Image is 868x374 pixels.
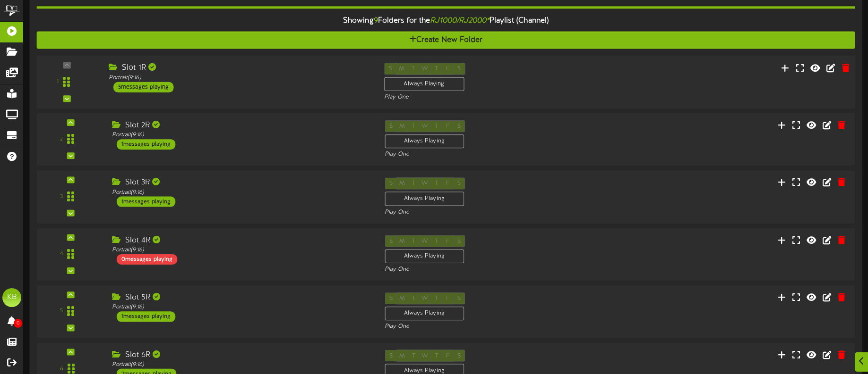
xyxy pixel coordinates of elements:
[385,249,464,263] div: Always Playing
[385,307,464,320] div: Always Playing
[385,150,575,158] div: Play One
[384,93,576,101] div: Play One
[2,288,21,307] div: KB
[117,254,177,264] div: 0 messages playing
[430,17,490,25] i: RJ1000/RJ2000*
[112,189,370,197] div: Portrait ( 9:16 )
[112,235,370,246] div: Slot 4R
[117,311,175,322] div: 1 messages playing
[385,323,575,331] div: Play One
[112,350,370,361] div: Slot 6R
[112,361,370,369] div: Portrait ( 9:16 )
[384,77,464,91] div: Always Playing
[385,134,464,148] div: Always Playing
[112,178,370,189] div: Slot 3R
[14,319,22,328] span: 0
[374,17,378,25] span: 9
[385,266,575,274] div: Play One
[113,82,174,92] div: 5 messages playing
[112,246,370,254] div: Portrait ( 9:16 )
[109,74,370,82] div: Portrait ( 9:16 )
[112,131,370,139] div: Portrait ( 9:16 )
[385,192,464,206] div: Always Playing
[117,197,175,207] div: 1 messages playing
[60,365,63,373] div: 6
[112,303,370,311] div: Portrait ( 9:16 )
[117,139,175,150] div: 1 messages playing
[36,31,855,49] button: Create New Folder
[29,11,862,31] div: Showing Folders for the Playlist (Channel)
[112,120,370,131] div: Slot 2R
[109,63,370,74] div: Slot 1R
[112,292,370,303] div: Slot 5R
[385,208,575,216] div: Play One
